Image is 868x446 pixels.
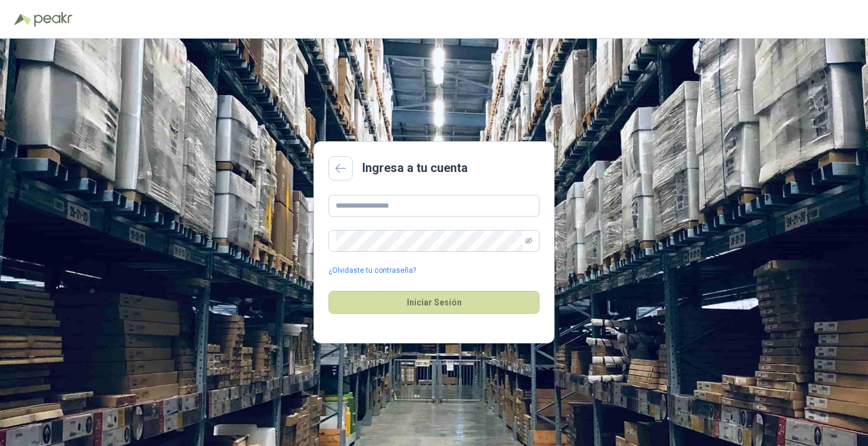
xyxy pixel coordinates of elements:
button: Iniciar Sesión [329,291,539,314]
h2: Ingresa a tu cuenta [362,159,468,177]
a: ¿Olvidaste tu contraseña? [329,265,416,276]
img: Peakr [34,12,72,27]
img: Logo [14,13,31,25]
span: eye-invisible [525,237,532,244]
